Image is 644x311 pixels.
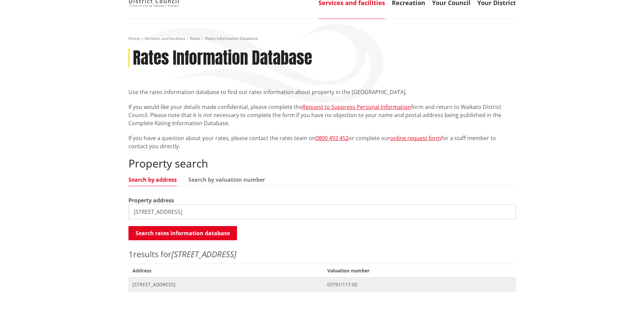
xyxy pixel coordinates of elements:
span: Address [128,264,324,277]
a: online request form [390,134,441,142]
a: 0800 492 452 [315,134,349,142]
a: Services and facilities [145,36,185,41]
a: Search by valuation number [188,177,265,182]
span: Rates Information Database [205,36,258,41]
a: Home [128,36,140,41]
button: Search rates information database [128,226,237,240]
input: e.g. Duke Street NGARUAWAHIA [128,204,516,219]
label: Property address [128,196,174,204]
a: Rates [190,36,200,41]
iframe: Messenger Launcher [613,283,637,307]
p: If you have a question about your rates, please contact the rates team on or complete our for a s... [128,134,516,150]
span: 1 [128,248,133,260]
span: Valuation number [323,264,516,277]
span: [STREET_ADDRESS] [133,281,319,288]
h2: Property search [128,157,516,170]
p: Use the rates information database to find out rates information about property in the [GEOGRAPHI... [128,88,516,96]
a: Search by address [128,177,177,182]
p: If you would like your details made confidential, please complete the form and return to Waikato ... [128,103,516,127]
span: 03791/117.00 [327,281,511,288]
em: [STREET_ADDRESS] [171,248,236,260]
a: [STREET_ADDRESS] 03791/117.00 [128,277,516,291]
nav: breadcrumb [128,36,516,42]
a: Request to Suppress Personal Information [302,103,411,111]
h1: Rates Information Database [133,48,312,68]
p: results for [128,248,516,260]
